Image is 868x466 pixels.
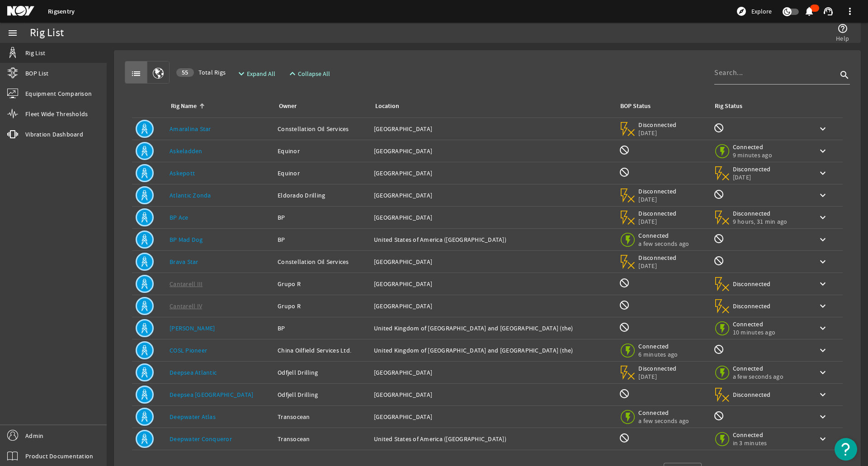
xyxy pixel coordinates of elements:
mat-icon: keyboard_arrow_down [817,256,828,267]
span: Disconnected [638,254,677,262]
div: Rig Status [715,101,742,111]
span: [DATE] [638,129,677,137]
span: Connected [638,231,689,240]
span: Product Documentation [25,452,93,461]
div: [GEOGRAPHIC_DATA] [374,257,612,266]
div: United Kingdom of [GEOGRAPHIC_DATA] and [GEOGRAPHIC_DATA] (the) [374,346,612,355]
span: Explore [751,7,772,16]
a: COSL Pioneer [170,346,207,354]
a: Atlantic Zonda [170,191,211,199]
span: Disconnected [638,121,677,129]
a: BP Mad Dog [170,235,203,244]
div: [GEOGRAPHIC_DATA] [374,368,612,377]
mat-icon: BOP Monitoring not available for this rig [619,167,630,178]
mat-icon: BOP Monitoring not available for this rig [619,322,630,333]
button: Collapse All [283,66,334,82]
mat-icon: keyboard_arrow_down [817,367,828,378]
i: search [839,70,850,80]
div: Grupo R [278,301,367,311]
span: 9 hours, 31 min ago [733,217,788,226]
div: United States of America ([GEOGRAPHIC_DATA]) [374,434,612,443]
span: Help [836,34,849,43]
a: Deepwater Conqueror [170,435,232,443]
div: Grupo R [278,279,367,288]
mat-icon: Rig Monitoring not available for this rig [713,344,724,355]
span: [DATE] [638,372,677,381]
span: Fleet Wide Thresholds [25,109,88,118]
mat-icon: explore [736,6,747,17]
div: Equinor [278,146,367,155]
a: Brava Star [170,258,198,266]
mat-icon: keyboard_arrow_down [817,212,828,223]
div: United Kingdom of [GEOGRAPHIC_DATA] and [GEOGRAPHIC_DATA] (the) [374,324,612,333]
mat-icon: keyboard_arrow_down [817,234,828,245]
div: [GEOGRAPHIC_DATA] [374,213,612,222]
button: more_vert [839,0,861,22]
div: [GEOGRAPHIC_DATA] [374,390,612,399]
span: [DATE] [638,195,677,203]
span: 9 minutes ago [733,151,772,159]
a: [PERSON_NAME] [170,324,215,332]
input: Search... [714,67,837,78]
mat-icon: menu [7,28,18,38]
mat-icon: keyboard_arrow_down [817,146,828,156]
span: Vibration Dashboard [25,130,83,139]
mat-icon: BOP Monitoring not available for this rig [619,300,630,311]
mat-icon: keyboard_arrow_down [817,389,828,400]
span: BOP List [25,69,48,78]
span: a few seconds ago [638,240,689,248]
a: Askepott [170,169,195,177]
div: [GEOGRAPHIC_DATA] [374,191,612,200]
div: Constellation Oil Services [278,257,367,266]
span: Connected [638,409,689,417]
div: [GEOGRAPHIC_DATA] [374,169,612,178]
span: Collapse All [298,69,330,78]
mat-icon: support_agent [823,6,834,17]
span: Expand All [247,69,275,78]
div: China Oilfield Services Ltd. [278,346,367,355]
span: [DATE] [733,173,771,181]
button: Explore [732,4,775,19]
div: Odfjell Drilling [278,390,367,399]
span: [DATE] [638,217,677,226]
mat-icon: keyboard_arrow_down [817,190,828,201]
div: 55 [176,68,194,77]
a: Amaralina Star [170,125,211,133]
span: a few seconds ago [733,372,783,381]
div: [GEOGRAPHIC_DATA] [374,146,612,155]
div: Equinor [278,169,367,178]
span: Equipment Comparison [25,89,92,98]
button: Open Resource Center [835,438,857,461]
a: Cantarell IV [170,302,202,310]
mat-icon: BOP Monitoring not available for this rig [619,388,630,399]
a: Deepwater Atlas [170,413,216,421]
a: Deepsea [GEOGRAPHIC_DATA] [170,391,253,399]
mat-icon: BOP Monitoring not available for this rig [619,278,630,288]
div: Rig Name [170,101,267,111]
div: BP [278,324,367,333]
mat-icon: help_outline [837,23,848,34]
a: Cantarell III [170,280,203,288]
mat-icon: expand_more [236,68,243,79]
span: Disconnected [733,302,771,310]
span: a few seconds ago [638,417,689,425]
mat-icon: vibration [7,129,18,140]
div: Rig List [30,28,64,38]
span: [DATE] [638,262,677,270]
div: BP [278,235,367,244]
div: BOP Status [620,101,651,111]
div: Owner [279,101,297,111]
div: Constellation Oil Services [278,124,367,133]
div: Transocean [278,412,367,421]
mat-icon: Rig Monitoring not available for this rig [713,410,724,421]
mat-icon: keyboard_arrow_down [817,433,828,444]
mat-icon: Rig Monitoring not available for this rig [713,233,724,244]
div: [GEOGRAPHIC_DATA] [374,279,612,288]
span: 6 minutes ago [638,350,678,358]
mat-icon: notifications [804,6,815,17]
span: Disconnected [638,364,677,372]
a: BP Ace [170,213,189,221]
div: Rig Name [171,101,197,111]
mat-icon: keyboard_arrow_down [817,301,828,311]
span: Connected [733,143,772,151]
